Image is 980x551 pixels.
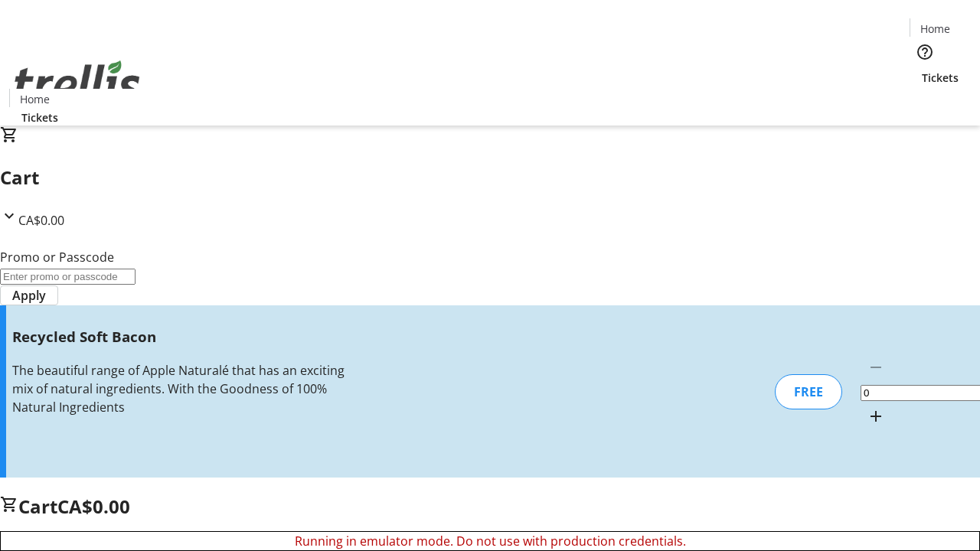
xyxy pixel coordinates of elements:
a: Tickets [910,70,971,86]
a: Home [10,91,59,107]
a: Home [910,21,959,37]
span: Tickets [21,109,58,126]
button: Increment by one [861,401,891,432]
span: Home [20,91,50,107]
button: Help [910,37,940,67]
span: Apply [12,286,46,305]
img: Orient E2E Organization Z0BCHeyFmL's Logo [9,44,145,120]
a: Tickets [9,109,70,126]
span: CA$0.00 [57,494,130,519]
div: The beautiful range of Apple Naturalé that has an exciting mix of natural ingredients. With the G... [12,361,347,416]
h3: Recycled Soft Bacon [12,326,347,347]
span: Home [920,21,950,37]
span: CA$0.00 [18,212,64,229]
button: Cart [910,86,940,116]
div: FREE [775,374,842,409]
span: Tickets [922,70,959,86]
